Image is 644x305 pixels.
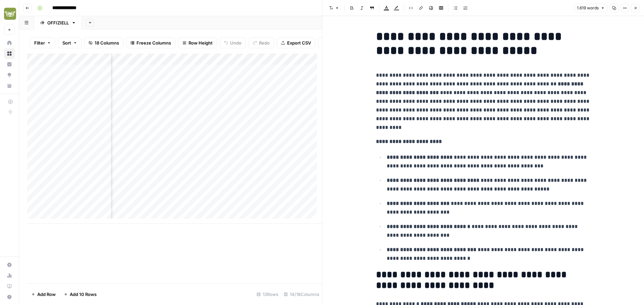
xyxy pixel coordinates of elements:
[58,37,82,48] button: Sort
[84,37,123,48] button: 18 Columns
[277,37,315,48] button: Export CSV
[30,37,55,48] button: Filter
[189,40,213,46] span: Row Height
[4,259,15,270] a: Settings
[34,16,82,29] a: OFFIZIELL
[230,40,241,46] span: Undo
[577,5,599,11] span: 1.619 words
[62,40,71,46] span: Sort
[137,40,171,46] span: Freeze Columns
[4,80,15,91] a: Your Data
[4,281,15,292] a: Learning Hub
[574,4,608,12] button: 1.619 words
[95,40,119,46] span: 18 Columns
[178,37,217,48] button: Row Height
[4,59,15,70] a: Insights
[4,48,15,59] a: Browse
[47,19,69,26] div: OFFIZIELL
[70,291,97,298] span: Add 10 Rows
[4,5,15,22] button: Workspace: Evergreen Media
[249,37,274,48] button: Redo
[60,289,101,300] button: Add 10 Rows
[126,37,175,48] button: Freeze Columns
[4,270,15,281] a: Usage
[4,37,15,48] a: Home
[4,8,16,20] img: Evergreen Media Logo
[4,292,15,302] button: Help + Support
[27,289,60,300] button: Add Row
[220,37,246,48] button: Undo
[254,289,281,300] div: 13 Rows
[259,40,270,46] span: Redo
[37,291,56,298] span: Add Row
[281,289,322,300] div: 14/18 Columns
[4,70,15,80] a: Opportunities
[287,40,311,46] span: Export CSV
[34,40,45,46] span: Filter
